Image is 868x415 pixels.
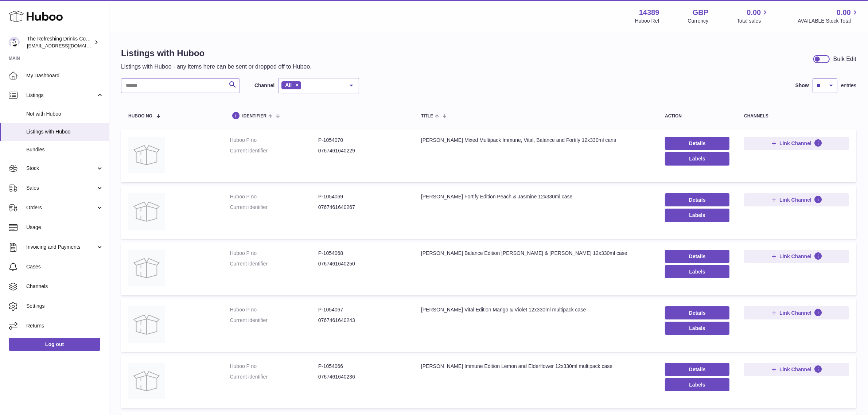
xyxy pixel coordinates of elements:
h1: Listings with Huboo [121,47,312,59]
div: action [665,114,729,119]
span: My Dashboard [26,72,104,79]
span: entries [841,82,856,89]
span: 0.00 [747,8,761,18]
dt: Current identifier [230,317,318,324]
dt: Huboo P no [230,306,318,313]
span: Usage [26,224,104,231]
div: Huboo Ref [635,18,659,24]
img: Dr Funk Fortify Edition Peach & Jasmine 12x330ml case [128,193,165,230]
button: Labels [665,378,729,391]
span: Invoicing and Payments [26,244,96,251]
div: [PERSON_NAME] Vital Edition Mango & Violet 12x330ml multipack case [421,306,650,313]
dd: 0767461640243 [318,317,406,324]
span: Link Channel [779,140,811,147]
span: Link Channel [779,253,811,260]
div: [PERSON_NAME] Fortify Edition Peach & Jasmine 12x330ml case [421,193,650,200]
span: AVAILABLE Stock Total [798,18,859,24]
img: Dr Funk Immune Edition Lemon and Elderflower 12x330ml multipack case [128,363,165,399]
span: Huboo no [128,114,152,119]
button: Labels [665,152,729,165]
dd: 0767461640236 [318,373,406,380]
a: Log out [9,338,100,351]
span: Sales [26,185,96,191]
button: Labels [665,322,729,335]
span: Orders [26,204,96,211]
img: Dr Funk Balance Edition Berry & Rose 12x330ml case [128,250,165,286]
span: Link Channel [779,310,811,316]
span: Returns [26,322,104,329]
strong: 14389 [639,8,659,18]
a: 0.00 Total sales [737,8,769,24]
span: Link Channel [779,366,811,373]
dd: 0767461640229 [318,147,406,154]
dd: 0767461640250 [318,260,406,267]
dd: P-1054069 [318,193,406,200]
dd: P-1054067 [318,306,406,313]
dt: Current identifier [230,373,318,380]
dt: Huboo P no [230,363,318,370]
span: Settings [26,303,104,310]
span: 0.00 [837,8,851,18]
button: Link Channel [744,250,849,263]
label: Channel [254,82,275,89]
img: internalAdmin-14389@internal.huboo.com [9,37,20,48]
span: title [421,114,433,119]
span: Total sales [737,18,769,24]
span: Bundles [26,146,104,153]
span: Not with Huboo [26,110,104,117]
label: Show [795,82,809,89]
dd: 0767461640267 [318,204,406,211]
dt: Huboo P no [230,250,318,257]
a: Details [665,137,729,150]
div: [PERSON_NAME] Mixed Multipack Immune, Vital, Balance and Fortify 12x330ml cans [421,137,650,144]
span: Stock [26,165,96,172]
button: Link Channel [744,193,849,206]
dd: P-1054070 [318,137,406,144]
div: Bulk Edit [833,55,856,63]
a: Details [665,193,729,206]
div: The Refreshing Drinks Company [27,35,93,49]
span: [EMAIL_ADDRESS][DOMAIN_NAME] [27,43,107,49]
img: Dr Funk Vital Edition Mango & Violet 12x330ml multipack case [128,306,165,343]
a: Details [665,363,729,376]
dd: P-1054068 [318,250,406,257]
dt: Huboo P no [230,193,318,200]
button: Labels [665,265,729,278]
button: Link Channel [744,137,849,150]
span: Channels [26,283,104,290]
span: All [285,82,292,88]
dt: Huboo P no [230,137,318,144]
div: channels [744,114,849,119]
p: Listings with Huboo - any items here can be sent or dropped off to Huboo. [121,63,312,71]
span: Link Channel [779,197,811,203]
div: [PERSON_NAME] Immune Edition Lemon and Elderflower 12x330ml multipack case [421,363,650,370]
dt: Current identifier [230,204,318,211]
dd: P-1054066 [318,363,406,370]
button: Labels [665,209,729,222]
span: Cases [26,263,104,270]
button: Link Channel [744,363,849,376]
strong: GBP [693,8,708,18]
a: Details [665,306,729,319]
div: [PERSON_NAME] Balance Edition [PERSON_NAME] & [PERSON_NAME] 12x330ml case [421,250,650,257]
a: Details [665,250,729,263]
img: Dr Funk Mixed Multipack Immune, Vital, Balance and Fortify 12x330ml cans [128,137,165,173]
div: Currency [688,18,709,24]
span: Listings with Huboo [26,128,104,135]
dt: Current identifier [230,147,318,154]
button: Link Channel [744,306,849,319]
span: Listings [26,92,96,99]
dt: Current identifier [230,260,318,267]
a: 0.00 AVAILABLE Stock Total [798,8,859,24]
span: identifier [242,114,267,119]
